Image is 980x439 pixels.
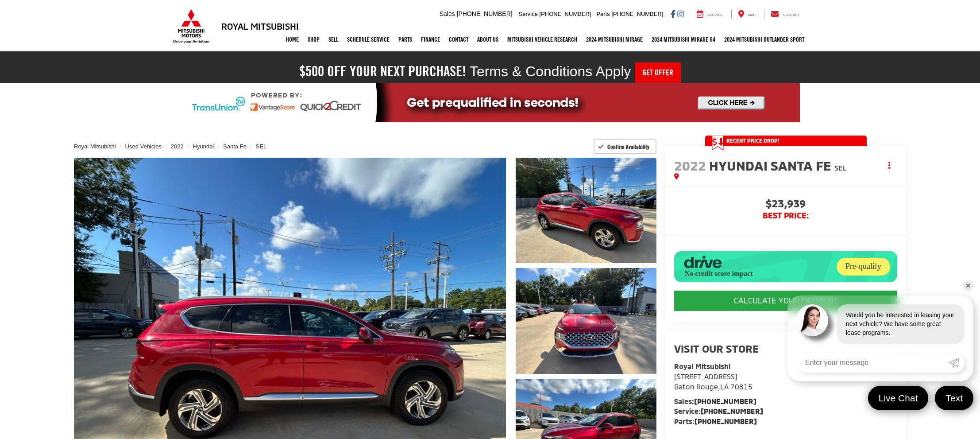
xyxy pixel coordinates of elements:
[193,143,214,150] a: Hyundai
[726,137,779,144] span: Recent Price Drop!
[582,28,647,51] a: 2024 Mitsubishi Mirage
[394,28,417,51] a: Parts: Opens in a new tab
[282,28,303,51] a: Home
[440,10,455,17] span: Sales
[709,157,834,173] span: Hyundai Santa Fe
[730,382,752,391] span: 70815
[594,139,657,154] button: Confirm Availability
[516,268,656,374] a: Expand Photo 2
[690,10,729,19] a: Service
[223,143,247,150] a: Santa Fe
[516,158,656,264] a: Expand Photo 1
[607,143,649,150] span: Confirm Availability
[796,304,828,336] img: Agent profile photo
[444,28,473,51] a: Contact
[834,163,847,172] span: SEL
[635,62,681,83] a: Get Offer
[674,407,763,415] strong: Service:
[764,10,806,19] a: Contact
[343,28,394,51] a: Schedule Service: Opens in a new tab
[74,143,116,150] a: Royal Mitsubishi
[519,11,538,17] span: Service
[611,11,663,17] span: [PHONE_NUMBER]
[720,28,809,51] a: 2024 Mitsubishi Outlander SPORT
[303,28,324,51] a: Shop
[707,13,723,17] span: Service
[417,28,444,51] a: Finance
[503,28,582,51] a: Mitsubishi Vehicle Research
[935,386,973,410] a: Text
[882,158,897,173] button: Actions
[674,397,756,405] strong: Sales:
[674,372,752,391] a: [STREET_ADDRESS] Baton Rouge,LA 70815
[949,353,965,373] a: Submit
[783,13,800,17] span: Contact
[674,372,737,381] span: [STREET_ADDRESS]
[674,198,897,211] span: $23,939
[731,10,762,19] a: Map
[514,267,658,375] img: 2022 Hyundai Santa Fe SEL
[674,417,757,425] strong: Parts:
[705,136,867,146] a: Get Price Drop Alert Recent Price Drop!
[125,143,162,150] a: Used Vehicles
[888,162,890,169] span: dropdown dots
[674,382,752,391] span: ,
[180,83,800,122] img: Quick2Credit
[796,353,949,373] input: Enter your message
[674,157,706,173] span: 2022
[514,156,658,264] img: 2022 Hyundai Santa Fe SEL
[540,11,591,17] span: [PHONE_NUMBER]
[256,143,267,150] a: SEL
[674,362,730,370] strong: Royal Mitsubishi
[674,211,897,220] span: BEST PRICE:
[674,382,718,391] span: Baton Rouge
[647,28,720,51] a: 2024 Mitsubishi Mirage G4
[596,11,610,17] span: Parts
[171,143,184,150] a: 2022
[299,65,466,78] h2: $500 off your next purchase!
[171,9,211,43] img: Mitsubishi
[674,291,897,311] : CALCULATE YOUR PAYMENT
[677,10,684,17] a: Instagram: Click to visit our Instagram page
[837,304,965,344] div: Would you be interested in leasing your next vehicle? We have some great lease programs.
[221,21,299,31] h3: Royal Mitsubishi
[701,407,763,415] a: [PHONE_NUMBER]
[712,136,724,151] span: Get Price Drop Alert
[874,392,922,404] span: Live Chat
[324,28,343,51] a: Sell
[473,28,503,51] a: About Us
[457,10,513,17] span: [PHONE_NUMBER]
[694,397,756,405] a: [PHONE_NUMBER]
[868,386,929,410] a: Live Chat
[748,13,756,17] span: Map
[694,417,757,425] a: [PHONE_NUMBER]
[941,392,967,404] span: Text
[720,382,729,391] span: LA
[671,10,675,17] a: Facebook: Click to visit our Facebook page
[674,343,897,354] h2: Visit our Store
[470,63,631,79] span: Terms & Conditions Apply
